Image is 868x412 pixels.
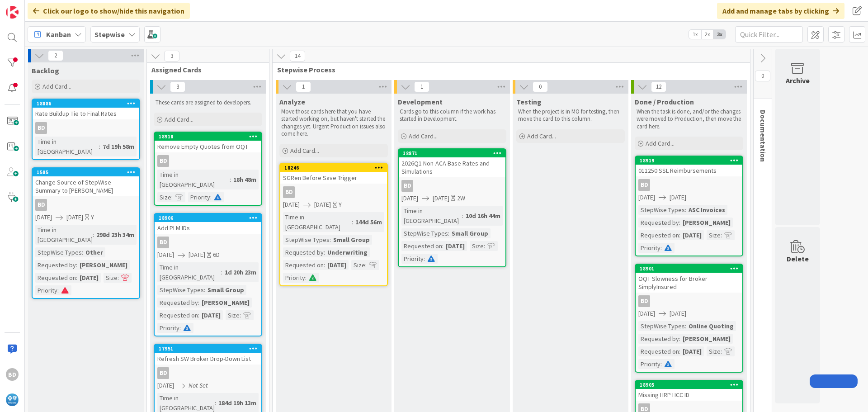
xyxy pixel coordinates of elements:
div: StepWise Types [638,321,685,331]
span: : [204,285,205,295]
div: [DATE] [325,260,349,270]
span: : [324,260,325,270]
a: 18901OQT Slowness for Broker SimplyInsuredBD[DATE][DATE]StepWise Types:Online QuotingRequested by... [635,264,743,373]
a: 18919011250 SSL ReimbursementsBD[DATE][DATE]StepWise Types:ASC InvoicesRequested by:[PERSON_NAME]... [635,156,743,256]
div: 1d 20h 23m [222,267,259,277]
span: : [198,310,199,320]
span: : [324,247,325,257]
div: 18246 [280,164,387,172]
div: Requested on [401,241,442,251]
span: Testing [516,97,542,106]
div: 011250 SSL Reimbursements [636,165,742,176]
span: 2 [48,50,63,61]
div: BD [401,180,413,192]
span: : [230,175,231,185]
div: BD [280,186,387,198]
span: : [240,310,241,320]
div: 18905 [636,381,742,389]
div: Size [707,230,721,240]
div: Requested by [638,218,679,227]
p: Move those cards here that you have started working on, but haven't started the changes yet. Urge... [281,108,386,137]
a: 188712026Q1 Non-ACA Base Rates and SimulationsBD[DATE][DATE]2WTime in [GEOGRAPHIC_DATA]:10d 16h 4... [398,148,506,267]
span: [DATE] [670,193,686,202]
span: [DATE] [189,250,205,260]
span: Add Card... [527,132,556,140]
div: 18246SGRen Before Save Trigger [280,164,387,184]
span: : [679,218,680,227]
div: 18919011250 SSL Reimbursements [636,156,742,176]
span: : [99,142,100,152]
div: Refresh SW Broker Drop-Down List [155,353,261,365]
div: 18918 [155,133,261,141]
span: : [118,273,119,283]
span: Kanban [46,29,71,40]
div: Archive [786,75,810,86]
div: Rate Buildup Tie to Final Rates [33,108,139,119]
div: 18886Rate Buildup Tie to Final Rates [33,99,139,119]
span: : [210,192,212,202]
a: 18918Remove Empty Quotes from OQTBDTime in [GEOGRAPHIC_DATA]:18h 48mSize:Priority: [154,132,262,206]
div: Requested on [638,230,679,240]
span: 14 [290,51,305,62]
div: 2W [457,194,465,203]
div: 184d 19h 13m [216,398,259,408]
div: 18871 [403,150,505,156]
span: : [679,346,680,356]
div: Time in [GEOGRAPHIC_DATA] [35,137,99,156]
div: Requested by [157,298,198,308]
div: 18906 [155,214,261,222]
p: When the project is in MO for testing, then move the card to this column. [518,108,623,123]
span: : [424,254,425,264]
div: Small Group [449,228,491,238]
a: 18886Rate Buildup Tie to Final RatesBDTime in [GEOGRAPHIC_DATA]:7d 19h 58m [32,99,140,160]
div: 1585Change Source of StepWise Summary to [PERSON_NAME] [33,168,139,196]
div: 18918Remove Empty Quotes from OQT [155,133,261,152]
div: [DATE] [199,310,223,320]
div: 18906Add PLM IDs [155,214,261,234]
span: 1 [296,81,311,92]
div: 10d 16h 44m [463,211,503,221]
div: 17951 [159,346,261,352]
div: StepWise Types [401,228,448,238]
div: Requested by [283,247,324,257]
div: Time in [GEOGRAPHIC_DATA] [157,262,221,282]
span: : [82,247,83,257]
div: 188712026Q1 Non-ACA Base Rates and Simulations [399,149,505,177]
span: : [305,273,307,283]
div: Requested by [638,334,679,344]
div: BD [157,367,169,379]
img: Visit kanbanzone.com [6,6,19,19]
div: 18919 [636,156,742,165]
div: Priority [401,254,424,264]
div: BD [33,122,139,134]
div: 144d 56m [353,217,384,227]
div: BD [157,237,169,248]
span: 3x [713,30,726,39]
span: Add Card... [165,115,193,123]
span: : [179,323,181,333]
div: BD [35,122,47,134]
div: 18901OQT Slowness for Broker SimplyInsured [636,265,742,293]
span: : [660,359,662,369]
div: 2026Q1 Non-ACA Base Rates and Simulations [399,157,505,177]
span: Documentation [759,110,768,162]
div: 7d 19h 58m [100,142,137,152]
div: 18246 [284,165,387,171]
div: 18901 [640,265,742,272]
span: Add Card... [42,82,71,90]
div: Small Group [205,285,246,295]
div: 18918 [159,133,261,140]
div: BD [636,295,742,307]
input: Quick Filter... [735,26,803,43]
span: Add Card... [646,139,675,147]
span: [DATE] [66,213,83,222]
span: Stepwise Process [277,65,739,74]
div: [PERSON_NAME] [680,218,733,227]
span: : [330,235,331,245]
div: BD [6,368,19,381]
span: [DATE] [157,381,174,390]
span: 1 [414,81,429,92]
div: Small Group [331,235,372,245]
div: Click our logo to show/hide this navigation [28,3,190,19]
span: 3 [164,51,179,62]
